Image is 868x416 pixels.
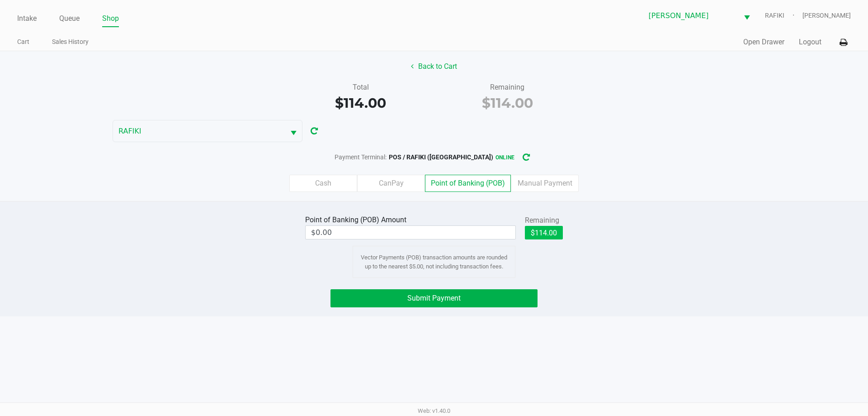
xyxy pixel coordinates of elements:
[418,407,450,414] span: Web: v1.40.0
[802,11,851,20] span: [PERSON_NAME]
[335,153,387,161] span: Payment Terminal:
[52,36,89,48] a: Sales History
[330,289,538,307] button: Submit Payment
[441,82,574,93] div: Remaining
[353,246,515,278] div: Vector Payments (POB) transaction amounts are rounded up to the nearest $5.00, not including tran...
[294,82,427,93] div: Total
[405,58,463,75] button: Back to Cart
[289,175,357,192] label: Cash
[294,93,427,113] div: $114.00
[285,120,302,142] button: Select
[425,175,511,192] label: Point of Banking (POB)
[305,215,410,225] div: Point of Banking (POB) Amount
[17,12,37,25] a: Intake
[495,154,514,161] span: online
[649,10,733,21] span: [PERSON_NAME]
[743,37,784,48] button: Open Drawer
[17,36,29,48] a: Cart
[389,153,493,161] span: POS / RAFIKI ([GEOGRAPHIC_DATA])
[765,11,802,20] span: RAFIKI
[59,12,80,25] a: Queue
[357,175,425,192] label: CanPay
[525,226,563,239] button: $114.00
[511,175,579,192] label: Manual Payment
[102,12,119,25] a: Shop
[799,37,821,48] button: Logout
[118,126,279,137] span: RAFIKI
[738,5,755,26] button: Select
[441,93,574,113] div: $114.00
[525,215,563,226] div: Remaining
[407,294,461,302] span: Submit Payment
